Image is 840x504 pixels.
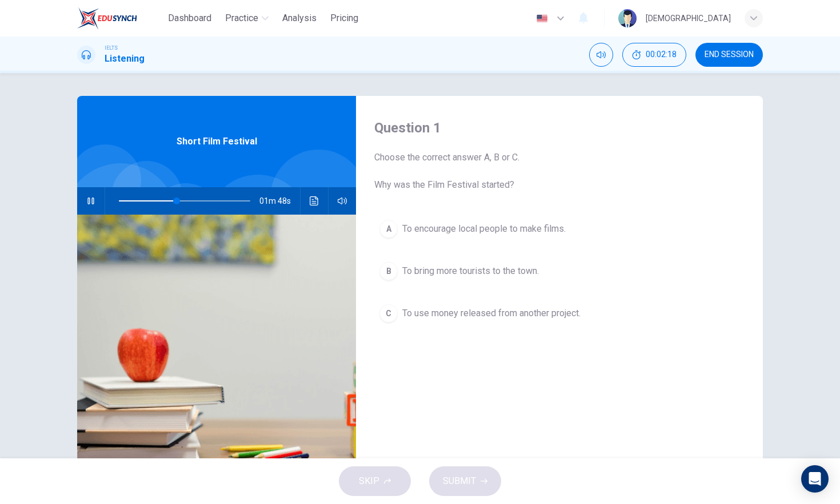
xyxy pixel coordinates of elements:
span: END SESSION [705,50,754,59]
button: ATo encourage local people to make films. [374,215,745,243]
a: EduSynch logo [77,7,163,30]
span: Practice [225,11,258,25]
img: en [535,14,549,23]
div: [DEMOGRAPHIC_DATA] [646,11,731,25]
button: Analysis [278,8,321,29]
button: Dashboard [163,8,216,29]
span: Pricing [330,11,358,25]
span: IELTS [105,44,118,52]
span: Analysis [282,11,317,25]
span: Short Film Festival [177,135,257,148]
div: Mute [589,43,613,67]
span: To bring more tourists to the town. [402,264,539,278]
button: CTo use money released from another project. [374,299,745,328]
div: A [379,220,398,238]
span: To use money released from another project. [402,307,581,320]
span: 00:02:18 [646,50,677,59]
img: Short Film Festival [77,215,356,493]
span: Choose the correct answer A, B or C. Why was the Film Festival started? [374,151,745,192]
button: Click to see the audio transcription [305,187,323,215]
button: END SESSION [695,43,763,67]
h4: Question 1 [374,119,745,137]
span: 01m 48s [259,187,300,215]
img: EduSynch logo [77,7,137,30]
div: Open Intercom Messenger [801,465,829,493]
div: B [379,262,398,280]
button: BTo bring more tourists to the town. [374,257,745,285]
span: Dashboard [168,11,211,25]
button: Practice [221,8,273,29]
span: To encourage local people to make films. [402,222,566,236]
button: Pricing [326,8,363,29]
button: 00:02:18 [622,43,686,67]
h1: Listening [105,52,145,66]
div: C [379,304,398,322]
img: Profile picture [618,9,637,27]
div: Hide [622,43,686,67]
